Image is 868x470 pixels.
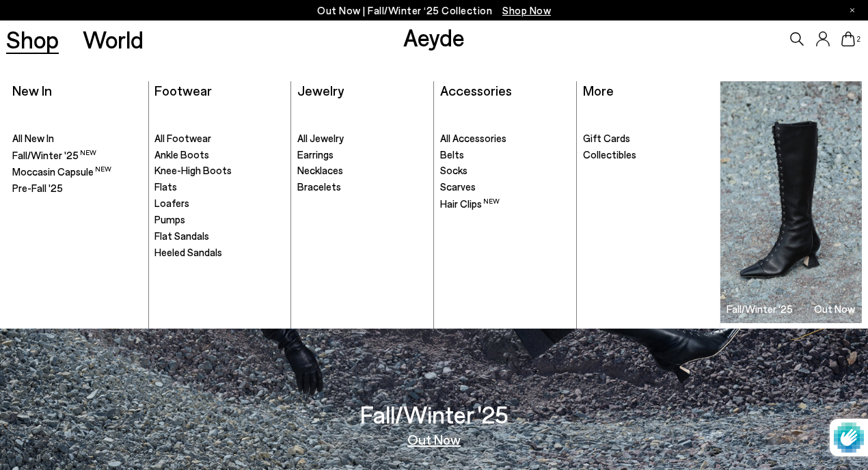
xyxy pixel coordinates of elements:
[12,182,142,195] a: Pre-Fall '25
[154,246,284,260] a: Heeled Sandals
[297,164,343,176] span: Necklaces
[403,23,465,51] a: Aeyde
[154,246,222,258] span: Heeled Sandals
[583,132,714,146] a: Gift Cards
[297,148,427,162] a: Earrings
[154,164,232,176] span: Knee-High Boots
[297,148,334,161] span: Earrings
[297,180,341,193] span: Bracelets
[583,132,630,144] span: Gift Cards
[407,432,461,446] a: Out Now
[297,164,427,178] a: Necklaces
[583,148,636,161] span: Collectibles
[154,132,284,146] a: All Footwear
[12,132,54,144] span: All New In
[440,180,570,194] a: Scarves
[83,27,144,51] a: World
[154,213,185,225] span: Pumps
[12,149,96,161] span: Fall/Winter '25
[12,132,142,146] a: All New In
[583,148,714,162] a: Collectibles
[440,82,512,98] a: Accessories
[440,132,506,144] span: All Accessories
[297,132,427,146] a: All Jewelry
[317,2,551,19] p: Out Now | Fall/Winter ‘25 Collection
[440,197,570,211] a: Hair Clips
[440,148,570,162] a: Belts
[440,180,476,193] span: Scarves
[297,82,344,98] a: Jewelry
[502,4,551,16] span: Navigate to /collections/new-in
[440,164,570,178] a: Socks
[154,148,284,162] a: Ankle Boots
[814,304,855,314] h3: Out Now
[720,81,863,322] img: Group_1295_900x.jpg
[297,180,427,194] a: Bracelets
[154,82,212,98] a: Footwear
[154,180,177,193] span: Flats
[440,164,467,176] span: Socks
[154,132,211,144] span: All Footwear
[583,82,614,98] a: More
[154,180,284,194] a: Flats
[297,132,344,144] span: All Jewelry
[154,230,209,242] span: Flat Sandals
[12,165,142,179] a: Moccasin Capsule
[12,148,142,163] a: Fall/Winter '25
[12,182,63,194] span: Pre-Fall '25
[154,197,189,209] span: Loafers
[727,304,793,314] h3: Fall/Winter '25
[440,148,464,161] span: Belts
[834,419,864,456] img: Protected by hCaptcha
[440,197,500,210] span: Hair Clips
[855,36,862,43] span: 2
[154,164,284,178] a: Knee-High Boots
[360,402,508,426] h3: Fall/Winter '25
[12,165,111,178] span: Moccasin Capsule
[154,197,284,210] a: Loafers
[841,31,855,46] a: 2
[154,148,209,161] span: Ankle Boots
[154,230,284,243] a: Flat Sandals
[440,132,570,146] a: All Accessories
[720,81,863,322] a: Fall/Winter '25 Out Now
[6,27,59,51] a: Shop
[154,213,284,227] a: Pumps
[12,82,52,98] a: New In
